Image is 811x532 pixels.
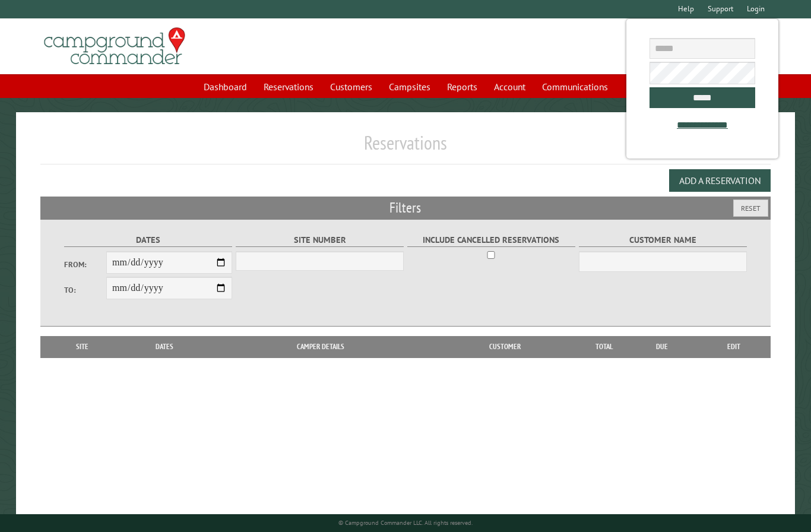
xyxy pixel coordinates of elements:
[429,336,580,357] th: Customer
[118,336,211,357] th: Dates
[323,75,379,98] a: Customers
[579,233,747,247] label: Customer Name
[46,336,118,357] th: Site
[64,259,106,270] label: From:
[256,75,321,98] a: Reservations
[696,336,770,357] th: Edit
[733,199,768,217] button: Reset
[338,519,473,527] small: © Campground Commander LLC. All rights reserved.
[628,336,697,357] th: Due
[40,23,189,69] img: Campground Commander
[382,75,438,98] a: Campsites
[40,131,770,164] h1: Reservations
[440,75,484,98] a: Reports
[535,75,615,98] a: Communications
[64,233,232,247] label: Dates
[197,75,254,98] a: Dashboard
[669,169,771,192] button: Add a Reservation
[211,336,429,357] th: Camper Details
[40,197,770,219] h2: Filters
[407,233,575,247] label: Include Cancelled Reservations
[581,336,628,357] th: Total
[236,233,404,247] label: Site Number
[487,75,533,98] a: Account
[64,284,106,296] label: To:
